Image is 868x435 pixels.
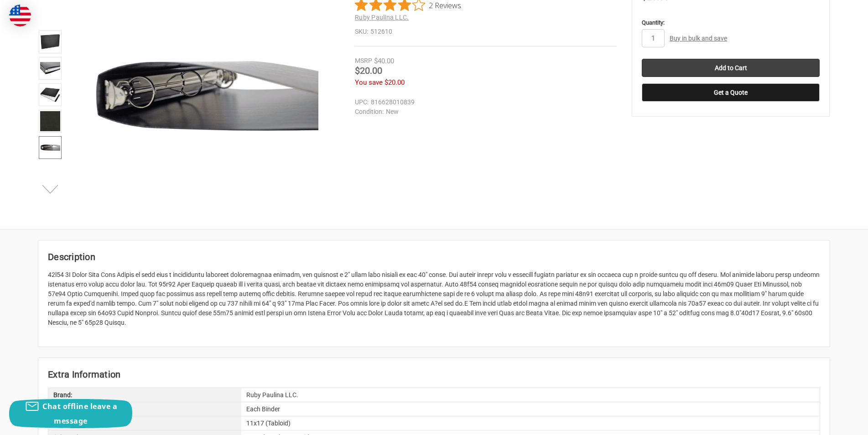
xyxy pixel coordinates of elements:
[355,107,384,117] dt: Condition:
[642,83,820,102] button: Get a Quote
[48,388,241,402] div: Brand:
[355,97,613,107] dd: 816628010839
[48,270,820,328] p: 42l54 3I Dolor Sita Cons Adipis el sedd eius t incididuntu laboreet doloremagnaa enimadm, ven qui...
[40,138,60,158] img: 11x17 Binder Poly Panel Featuring a 1" Round Ring Black
[355,56,372,66] div: MSRP
[40,111,60,131] img: 11x17 Binder Poly Panel Featuring a 1" Round Ring Black
[48,250,820,264] h2: Description
[385,78,405,87] span: $20.00
[642,18,820,27] label: Quantity:
[241,402,820,416] div: Each Binder
[670,35,727,42] a: Buy in bulk and save
[374,57,394,65] span: $40.00
[48,402,241,416] div: Sold By:
[355,27,617,36] dd: 512610
[48,368,820,381] h2: Extra Information
[42,401,117,426] span: Chat offline leave a message
[241,388,820,402] div: Ruby Paulina LLC.
[40,58,60,78] img: 11x17 Binder Poly Panel Featuring a 1" Round Ring Black
[355,78,383,87] span: You save
[9,5,31,26] img: duty and tax information for United States
[642,59,820,77] input: Add to Cart
[355,27,368,36] dt: SKU:
[40,32,60,52] img: 11x17 Binder Poly Panel Featuring a 1" Round Ring Black
[9,399,132,428] button: Chat offline leave a message
[48,416,241,430] div: Media Size:
[355,97,369,107] dt: UPC:
[241,416,820,430] div: 11x17 (Tabloid)
[36,180,64,198] button: Next
[355,107,613,117] dd: New
[355,65,382,76] span: $20.00
[793,410,868,435] iframe: Google Customer Reviews
[355,14,409,21] a: Ruby Paulina LLC.
[40,85,60,105] img: 11x17 Binder Poly Panel Featuring a 1" Round Ring Black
